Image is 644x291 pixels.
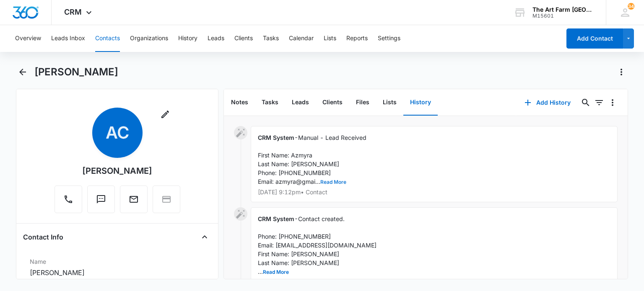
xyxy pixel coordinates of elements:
[532,6,594,13] div: account name
[628,3,634,10] span: 34
[251,126,618,202] div: -
[87,198,115,206] a: Text
[258,215,294,222] span: CRM System
[95,25,120,52] button: Contacts
[324,25,336,52] button: Lists
[82,165,152,177] div: [PERSON_NAME]
[198,230,211,244] button: Close
[289,25,314,52] button: Calendar
[258,134,294,141] span: CRM System
[255,90,285,116] button: Tasks
[592,96,606,109] button: Filters
[30,257,204,266] label: Name
[23,254,211,281] div: Name[PERSON_NAME]
[224,90,255,116] button: Notes
[15,25,41,52] button: Overview
[258,189,610,195] p: [DATE] 9:12pm • Contact
[34,66,118,78] h1: [PERSON_NAME]
[208,25,224,52] button: Leads
[579,96,592,109] button: Search...
[316,90,349,116] button: Clients
[258,134,366,185] span: Manual - Lead Received First Name: Azmyra Last Name: [PERSON_NAME] Phone: [PHONE_NUMBER] Email: a...
[16,65,29,79] button: Back
[23,232,63,242] h4: Contact Info
[403,90,438,116] button: History
[87,185,115,213] button: Text
[263,270,289,275] button: Read More
[349,90,376,116] button: Files
[615,65,628,79] button: Actions
[606,96,619,109] button: Overflow Menu
[30,268,204,278] dd: [PERSON_NAME]
[51,25,85,52] button: Leads Inbox
[516,93,579,113] button: Add History
[532,13,594,19] div: account id
[178,25,197,52] button: History
[55,198,82,206] a: Call
[234,25,253,52] button: Clients
[346,25,368,52] button: Reports
[566,28,623,49] button: Add Contact
[628,3,634,10] div: notifications count
[320,180,346,185] button: Read More
[263,25,279,52] button: Tasks
[92,108,143,158] span: AC
[258,215,377,275] span: Contact created. Phone: [PHONE_NUMBER] Email: [EMAIL_ADDRESS][DOMAIN_NAME] First Name: [PERSON_NA...
[55,185,82,213] button: Call
[64,8,82,16] span: CRM
[376,90,403,116] button: Lists
[120,185,148,213] button: Email
[130,25,168,52] button: Organizations
[378,25,400,52] button: Settings
[120,198,148,206] a: Email
[285,90,316,116] button: Leads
